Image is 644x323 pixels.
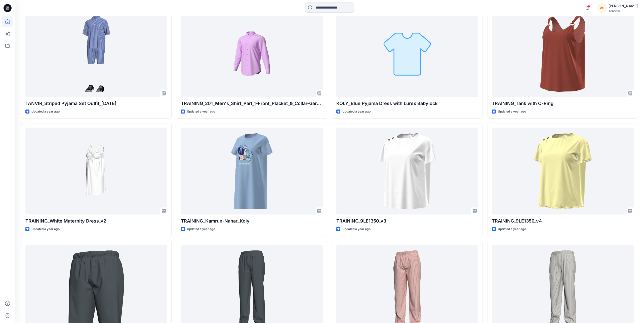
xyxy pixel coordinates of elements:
p: Updated a year ago [342,109,371,114]
a: TRAINING_Tank with O-Ring [492,10,634,97]
p: TRAINING_Kamrun-Nahar_Koly [181,218,323,225]
a: TRAINING_201_Men's_Shirt_Part_1-Front_Placket_&_Collar-Garment [181,10,323,97]
p: TRAINING_Tank with O-Ring [492,100,634,107]
a: KOLY_Blue Pyjama Dress with Lurex Babylock [336,10,478,97]
a: TRAINING_9LE1350_v3 [336,128,478,214]
div: [PERSON_NAME] [609,3,638,9]
p: Updated a year ago [31,227,60,232]
p: Updated a year ago [187,109,215,114]
div: VO [597,4,607,13]
p: Updated a year ago [498,109,526,114]
p: TRAINING_White Maternity Dress_v2 [25,218,167,225]
a: TRAINING_9LE1350_v4 [492,128,634,214]
p: TRAINING_201_Men's_Shirt_Part_1-Front_Placket_&_Collar-Garment [181,100,323,107]
a: TRAINING_Kamrun-Nahar_Koly [181,128,323,214]
p: Updated a year ago [498,227,526,232]
p: TRAINING_9LE1350_v4 [492,218,634,225]
p: TANVIR_Striped Pyjama Set Outfit_[DATE] [25,100,167,107]
a: TANVIR_Striped Pyjama Set Outfit_10Oct2024 [25,10,167,97]
p: Updated a year ago [187,227,215,232]
a: TRAINING_White Maternity Dress_v2 [25,128,167,214]
p: KOLY_Blue Pyjama Dress with Lurex Babylock [336,100,478,107]
p: Updated a year ago [342,227,371,232]
p: Updated a year ago [31,109,60,114]
div: Tendam [609,9,638,13]
p: TRAINING_9LE1350_v3 [336,218,478,225]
